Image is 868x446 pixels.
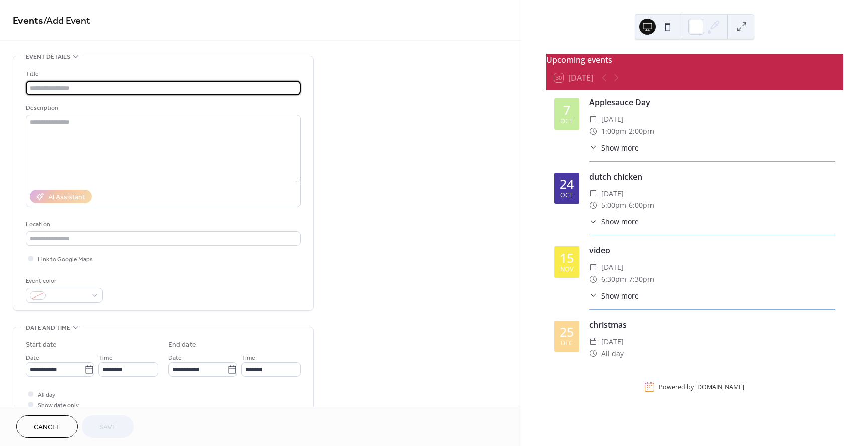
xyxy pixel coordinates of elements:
[601,216,639,227] span: Show more
[589,142,639,153] button: ​Show more
[241,353,255,363] span: Time
[629,199,654,211] span: 6:00pm
[589,199,597,211] div: ​
[34,422,60,433] span: Cancel
[589,171,835,183] div: dutch chicken
[98,353,113,363] span: Time
[589,273,597,285] div: ​
[560,326,574,338] div: 25
[601,188,624,200] span: [DATE]
[601,336,624,348] span: [DATE]
[589,216,597,227] div: ​
[546,54,843,66] div: Upcoming events
[26,52,70,62] span: Event details
[563,104,570,116] div: 7
[168,340,196,350] div: End date
[601,142,639,153] span: Show more
[560,252,574,264] div: 15
[560,118,573,125] div: Oct
[601,261,624,273] span: [DATE]
[26,69,299,79] div: Title
[589,142,597,153] div: ​
[26,340,57,350] div: Start date
[626,125,629,137] span: -
[38,254,93,265] span: Link to Google Maps
[601,348,624,360] span: All day
[601,125,626,137] span: 1:00pm
[589,188,597,200] div: ​
[560,266,573,273] div: Nov
[695,383,744,391] a: [DOMAIN_NAME]
[26,276,101,286] div: Event color
[26,103,299,113] div: Description
[26,353,39,363] span: Date
[629,273,654,285] span: 7:30pm
[589,290,597,301] div: ​
[629,125,654,137] span: 2:00pm
[601,290,639,301] span: Show more
[560,192,573,199] div: Oct
[626,199,629,211] span: -
[589,348,597,360] div: ​
[38,390,55,400] span: All day
[26,323,70,333] span: Date and time
[626,273,629,285] span: -
[601,113,624,125] span: [DATE]
[16,415,78,438] button: Cancel
[589,319,835,331] div: christmas
[560,178,574,190] div: 24
[561,340,573,347] div: Dec
[589,290,639,301] button: ​Show more
[589,244,835,256] div: video
[26,219,299,230] div: Location
[601,199,626,211] span: 5:00pm
[589,96,835,108] div: Applesauce Day
[589,113,597,125] div: ​
[43,11,90,31] span: / Add Event
[13,11,43,31] a: Events
[589,125,597,137] div: ​
[589,336,597,348] div: ​
[601,273,626,285] span: 6:30pm
[589,261,597,273] div: ​
[589,216,639,227] button: ​Show more
[659,383,744,391] div: Powered by
[168,353,182,363] span: Date
[38,400,79,411] span: Show date only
